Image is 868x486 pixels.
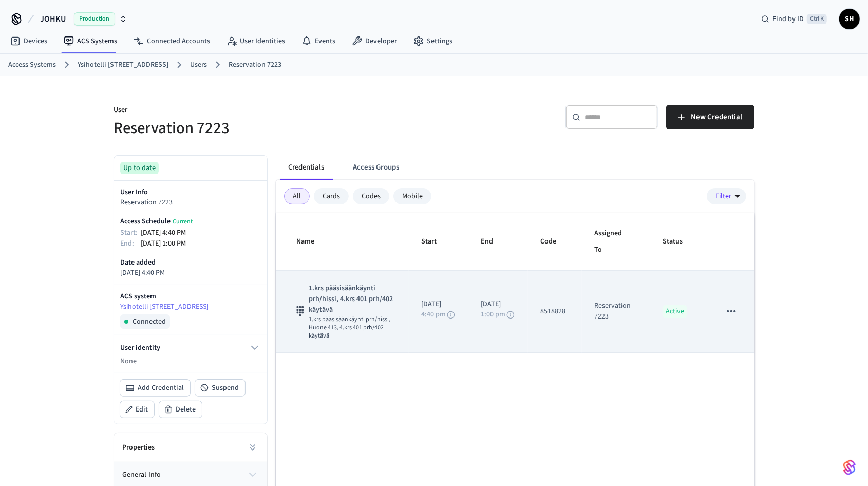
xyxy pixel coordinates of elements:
[195,380,245,396] button: Suspend
[309,283,397,315] span: 1.krs pääsisäänkäynti prh/hissi, 4.krs 401 prh/402 käytävä
[141,238,186,249] p: [DATE] 1:00 PM
[120,401,154,418] button: Edit
[276,213,754,353] table: sticky table
[120,216,193,227] p: Access Schedule
[114,118,428,139] h5: Reservation 7223
[120,162,159,174] div: Up to date
[481,299,516,310] p: [DATE]
[55,32,125,50] a: ACS Systems
[421,234,450,250] span: Start
[212,383,239,393] span: Suspend
[8,60,56,70] a: Access Systems
[120,228,141,238] p: Start:
[772,14,804,24] span: Find by ID
[353,188,389,204] div: Codes
[663,234,696,250] span: Status
[120,356,261,367] p: None
[293,32,344,50] a: Events
[421,311,446,318] p: 4:40 pm
[78,60,168,70] a: Ysihotelli [STREET_ADDRESS]
[173,217,193,226] span: Current
[136,404,148,415] span: Edit
[839,9,860,29] button: SH
[707,188,746,204] button: Filter
[663,305,687,318] p: Active
[125,32,218,50] a: Connected Accounts
[421,299,456,310] p: [DATE]
[120,380,190,396] button: Add Credential
[229,60,281,70] a: Reservation 7223
[120,291,261,302] p: ACS system
[120,197,261,208] p: Reservation 7223
[594,301,638,322] div: Reservation 7223
[122,442,155,453] h2: Properties
[122,470,161,480] span: general-info
[840,10,859,28] span: SH
[691,110,742,124] span: New Credential
[120,302,261,312] a: Ysihotelli [STREET_ADDRESS]
[284,188,310,204] div: All
[40,13,66,25] span: JOHKU
[345,155,407,180] button: Access Groups
[296,234,328,250] span: Name
[481,311,505,318] p: 1:00 pm
[393,188,431,204] div: Mobile
[120,257,261,268] p: Date added
[309,315,397,340] span: 1.krs pääsisäänkäynti prh/hissi, Huone 413, 4.krs 401 prh/402 käytävä
[280,155,332,180] button: Credentials
[138,383,184,393] span: Add Credential
[218,32,293,50] a: User Identities
[753,10,835,28] div: Find by IDCtrl K
[594,226,638,258] span: Assigned To
[120,238,141,249] p: End:
[314,188,349,204] div: Cards
[540,306,565,317] div: 8518828
[120,342,261,354] button: User identity
[190,60,207,70] a: Users
[344,32,405,50] a: Developer
[120,268,261,278] p: [DATE] 4:40 PM
[133,316,166,327] span: Connected
[74,12,115,26] span: Production
[405,32,461,50] a: Settings
[159,401,202,418] button: Delete
[843,459,856,476] img: SeamLogoGradient.69752ec5.svg
[2,32,55,50] a: Devices
[540,234,570,250] span: Code
[114,105,428,118] p: User
[666,105,754,129] button: New Credential
[120,187,261,197] p: User Info
[481,234,506,250] span: End
[807,14,827,24] span: Ctrl K
[141,228,186,238] p: [DATE] 4:40 PM
[176,404,196,415] span: Delete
